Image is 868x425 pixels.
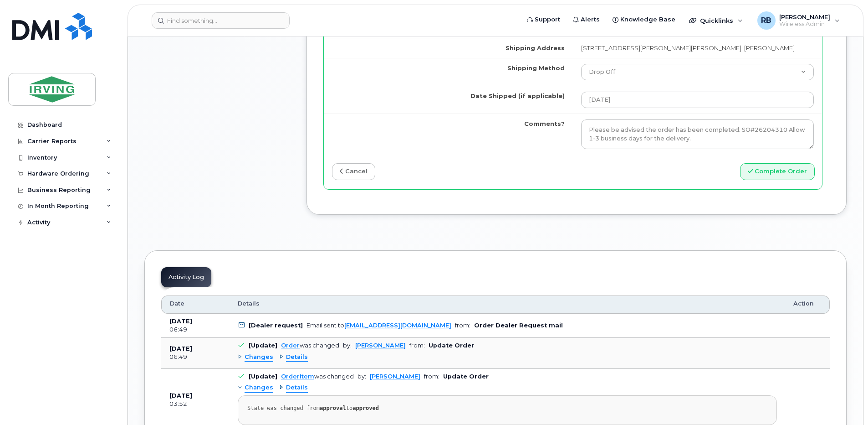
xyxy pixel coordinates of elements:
div: was changed [281,342,339,349]
span: by: [357,373,366,380]
strong: approved [352,405,379,411]
a: Knowledge Base [606,10,682,29]
span: RB [761,15,771,26]
a: Order [281,342,300,349]
label: Comments? [524,119,565,128]
a: Support [521,10,567,29]
span: by: [343,342,352,349]
label: Shipping Address [505,44,565,52]
span: Details [286,384,308,392]
span: Knowledge Base [620,15,675,24]
b: [DATE] [169,392,192,399]
a: [PERSON_NAME] [370,373,420,380]
b: [Dealer request] [249,322,303,329]
div: 06:49 [169,353,221,361]
b: [DATE] [169,318,192,325]
div: Email sent to [306,322,451,329]
a: [EMAIL_ADDRESS][DOMAIN_NAME] [344,322,451,329]
b: [DATE] [169,345,192,352]
span: Quicklinks [700,17,733,24]
button: Complete Order [740,163,815,180]
b: Update Order [429,342,474,349]
td: [STREET_ADDRESS][PERSON_NAME][PERSON_NAME]: [PERSON_NAME] [573,38,822,58]
label: Shipping Method [507,64,565,73]
span: Details [238,300,260,308]
b: Update Order [443,373,489,380]
span: from: [424,373,439,380]
div: Quicklinks [683,11,749,30]
b: Order Dealer Request mail [474,322,563,329]
span: from: [409,342,425,349]
span: Details [286,353,308,362]
span: Date [170,300,184,308]
div: 06:49 [169,326,221,334]
span: Changes [245,353,273,362]
span: Support [535,15,560,24]
div: was changed [281,373,354,380]
div: Roberts, Brad [751,11,846,30]
a: Alerts [567,10,606,29]
a: cancel [332,163,375,180]
span: from: [455,322,470,329]
span: Alerts [581,15,600,24]
div: State was changed from to [247,405,767,412]
b: [Update] [249,342,277,349]
div: 03:52 [169,400,221,408]
b: [Update] [249,373,277,380]
span: Changes [245,384,273,392]
a: [PERSON_NAME] [355,342,406,349]
label: Date Shipped (if applicable) [470,92,565,100]
th: Action [785,295,830,314]
span: [PERSON_NAME] [779,13,830,21]
input: Find something... [152,12,290,29]
strong: approval [320,405,346,411]
a: OrderItem [281,373,314,380]
span: Wireless Admin [779,21,830,28]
